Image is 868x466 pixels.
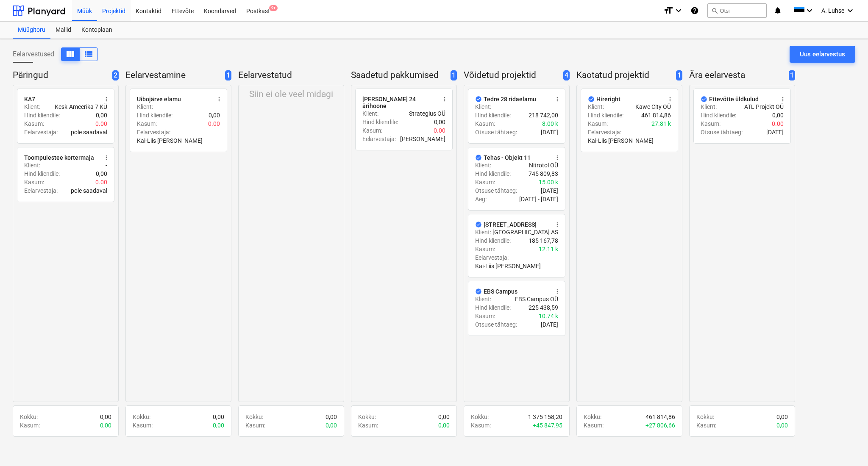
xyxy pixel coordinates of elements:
p: Päringud [13,69,109,81]
button: Uus eelarvestus [790,46,855,63]
p: ATL Projekt OÜ [744,103,784,111]
p: 10.74 k [539,312,558,320]
p: Hind kliendile : [24,111,60,119]
p: Kokku : [584,413,601,421]
p: Kasum : [696,421,716,430]
span: Märgi kui tegemata [588,96,595,103]
p: 0.00 [95,119,107,128]
span: 9+ [269,5,278,11]
p: Klient : [475,161,491,169]
p: Klient : [137,103,153,111]
p: - [556,103,558,111]
iframe: Chat Widget [826,425,868,466]
span: more_vert [554,288,561,295]
p: Eelarvestaja : [24,128,58,136]
p: Kasum : [588,119,608,128]
p: Klient : [24,161,40,169]
i: keyboard_arrow_down [673,6,684,16]
p: Hind kliendile : [701,111,736,119]
span: 4 [563,70,570,81]
a: Kontoplaan [76,22,117,39]
p: Kai-Liis [PERSON_NAME] [588,136,654,145]
p: Kasum : [475,119,495,128]
p: Kasum : [358,421,378,430]
p: Otsuse tähtaeg : [475,320,517,329]
p: 0,00 [434,118,445,126]
p: Ära eelarvesta [689,69,785,81]
p: 0,00 [325,421,337,430]
p: Klient : [24,103,40,111]
p: Eelarvestatud [238,69,341,81]
span: 1 [676,70,682,81]
span: Märgi kui tegemata [475,96,482,103]
p: Kasum : [133,421,153,430]
span: more_vert [554,96,561,103]
p: 0,00 [209,111,220,119]
p: 0.00 [95,178,107,186]
p: Kasum : [701,119,721,128]
span: more_vert [779,96,786,103]
p: pole saadaval [71,186,107,195]
p: 0.00 [772,119,784,128]
p: Võidetud projektid [464,69,560,81]
p: Klient : [362,109,378,118]
p: Strategius OÜ [409,109,445,118]
p: Saadetud pakkumised [351,69,447,81]
p: 461 814,86 [641,111,671,119]
p: Aeg : [475,195,487,203]
p: Hind kliendile : [475,111,511,119]
p: Eelarvestaja : [475,253,509,262]
p: Otsuse tähtaeg : [475,186,517,195]
p: Kokku : [133,413,150,421]
span: 1 [789,70,795,81]
p: - [218,103,220,111]
p: 0,00 [100,421,111,430]
p: Eelarvestaja : [24,186,58,195]
p: + 45 847,95 [533,421,562,430]
p: 225 438,59 [529,303,558,312]
i: Abikeskus [690,6,699,16]
p: 0,00 [438,413,450,421]
i: keyboard_arrow_down [845,6,855,16]
i: notifications [773,6,782,16]
span: Kuva veergudena [83,49,94,59]
p: 27.81 k [651,119,671,128]
p: Kesk-Ameerika 7 KÜ [55,103,107,111]
div: [STREET_ADDRESS] [484,221,537,228]
p: Kasum : [475,245,495,253]
span: 1 [225,70,231,81]
div: Uus eelarvestus [800,49,845,60]
span: 2 [112,70,119,81]
p: Hind kliendile : [24,169,60,178]
p: Kasum : [20,421,40,430]
p: Kai-Liis [PERSON_NAME] [475,262,541,270]
div: Müügitoru [13,22,50,39]
p: Klient : [588,103,604,111]
p: Hind kliendile : [137,111,172,119]
p: Eelarvestaja : [362,135,396,143]
div: [PERSON_NAME] 24 ärihoone [362,96,436,109]
div: Uibojärve elamu [137,96,181,103]
span: more_vert [554,221,561,228]
p: Kokku : [245,413,263,421]
div: Tedre 28 ridaelamu [484,96,536,103]
a: Mallid [50,22,76,39]
p: 745 809,83 [529,169,558,178]
p: Eelarvestaja : [137,128,170,136]
p: [PERSON_NAME] [400,135,445,143]
div: Hireright [596,96,620,103]
p: 0,00 [325,413,337,421]
p: Kasum : [24,119,44,128]
button: Otsi [707,3,767,18]
p: - [106,161,107,169]
span: Kuva veergudena [65,49,75,59]
span: more_vert [554,154,561,161]
p: pole saadaval [71,128,107,136]
span: Märgi kui tegemata [475,288,482,295]
div: Eelarvestused [13,47,98,61]
div: Vestlusvidin [826,425,868,466]
p: Siin ei ole veel midagi [249,89,333,100]
p: 218 742,00 [529,111,558,119]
